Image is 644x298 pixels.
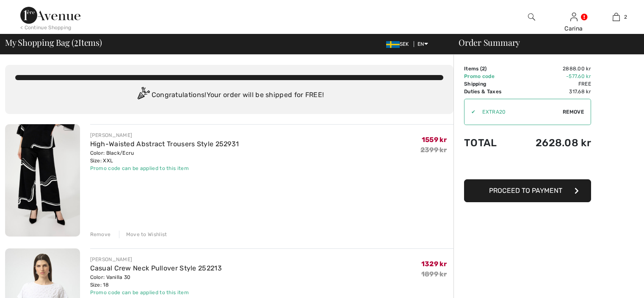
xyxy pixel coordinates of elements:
span: Remove [563,108,584,116]
div: ✔ [464,108,475,116]
td: 2888.00 kr [515,65,591,72]
td: -577.60 kr [515,72,591,80]
s: 2399 kr [420,146,447,154]
button: Proceed to Payment [464,179,591,202]
div: [PERSON_NAME] [90,256,222,263]
div: < Continue Shopping [20,24,72,31]
a: Sign In [570,13,578,21]
div: Remove [90,231,111,238]
img: Swedish Frona [386,41,400,48]
span: 1559 kr [422,136,447,144]
div: Color: Vanilla 30 Size: 18 [90,273,222,289]
span: Proceed to Payment [489,187,562,195]
div: [PERSON_NAME] [90,131,239,139]
span: My Shopping Bag ( Items) [5,38,102,47]
span: 1329 kr [421,260,447,268]
iframe: PayPal [464,157,591,176]
div: Carina [553,24,594,33]
span: EN [417,41,428,47]
td: Shipping [464,80,515,88]
input: Promo code [475,99,563,125]
span: 2 [482,66,485,72]
div: Promo code can be applied to this item [90,289,222,296]
span: SEK [386,41,412,47]
img: High-Waisted Abstract Trousers Style 252931 [5,124,80,237]
a: 2 [595,12,637,22]
td: 2628.08 kr [515,128,591,157]
img: 1ère Avenue [20,7,80,24]
a: High-Waisted Abstract Trousers Style 252931 [90,140,239,148]
td: Promo code [464,72,515,80]
img: Congratulation2.svg [135,87,152,104]
td: 317.68 kr [515,88,591,95]
img: My Info [570,12,578,22]
div: Color: Black/Ecru Size: XXL [90,149,239,164]
div: Congratulations! Your order will be shipped for FREE! [15,87,443,104]
span: 2 [624,13,627,21]
td: Duties & Taxes [464,88,515,95]
img: My Bag [613,12,620,22]
td: Free [515,80,591,88]
img: search the website [528,12,535,22]
td: Total [464,128,515,157]
s: 1899 kr [421,270,447,278]
span: 2 [74,36,78,47]
div: Order Summary [448,38,639,47]
a: Casual Crew Neck Pullover Style 252213 [90,264,222,272]
div: Promo code can be applied to this item [90,164,239,172]
td: Items ( ) [464,65,515,72]
div: Move to Wishlist [119,231,167,238]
